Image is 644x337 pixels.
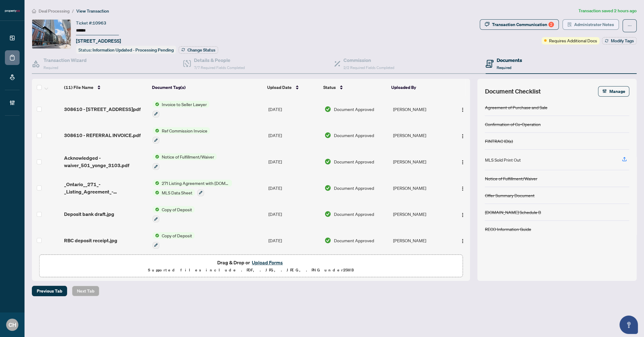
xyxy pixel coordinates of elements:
div: RECO Information Guide [485,226,531,232]
span: Required [44,65,58,70]
span: Status [323,84,336,91]
span: 308610 - REFERRAL INVOICE.pdf [64,132,141,139]
span: [STREET_ADDRESS] [76,37,121,44]
button: Status IconInvoice to Seller Lawyer [153,101,209,117]
p: Supported files include .PDF, .JPG, .JPEG, .PNG under 25 MB [43,266,459,274]
span: Document Approved [334,211,374,217]
img: Status Icon [153,189,159,196]
article: Transaction saved 2 hours ago [578,7,637,14]
span: Document Approved [334,132,374,139]
td: [PERSON_NAME] [391,96,451,122]
span: _Ontario__271_-_Listing_Agreement_-_Seller_Designated_Representation_Agreement_-_Authority_to_Off... [64,181,148,195]
div: FINTRAC ID(s) [485,138,513,144]
button: Status IconNotice of Fulfillment/Waiver [153,153,217,170]
th: Upload Date [265,79,321,96]
td: [PERSON_NAME] [391,122,451,149]
td: [PERSON_NAME] [391,148,451,175]
div: Offer Summary Document [485,192,534,199]
span: Previous Tab [37,286,62,296]
img: Logo [460,160,465,165]
img: Logo [460,239,465,243]
div: Notice of Fulfillment/Waiver [485,175,537,182]
span: Document Approved [334,106,374,113]
img: Document Status [324,185,331,191]
span: Drag & Drop orUpload FormsSupported files include .PDF, .JPG, .JPEG, .PNG under25MB [40,255,462,278]
button: Status Icon271 Listing Agreement with [DOMAIN_NAME] Company Schedule A to Listing AgreementStatus... [153,180,232,196]
img: Document Status [324,106,331,113]
td: [PERSON_NAME] [391,201,451,228]
div: MLS Sold Print Out [485,156,521,163]
span: Ref Commission Invoice [159,127,210,134]
button: Transaction Communication2 [480,19,559,30]
span: Acknowledged - waiver_501_yonge_3103.pdf [64,154,148,169]
img: Status Icon [153,232,159,239]
th: Status [321,79,389,96]
span: Change Status [188,48,215,52]
span: Invoice to Seller Lawyer [159,101,209,108]
img: Status Icon [153,180,159,186]
span: Document Checklist [485,87,540,96]
img: Logo [460,213,465,217]
h4: Transaction Wizard [44,56,87,64]
button: Status IconCopy of Deposit [153,206,195,223]
img: Document Status [324,211,331,217]
button: Status IconCopy of Deposit [153,232,195,249]
span: Document Approved [334,185,374,191]
button: Upload Forms [250,258,285,266]
td: [DATE] [266,96,322,122]
span: Deposit bank draft.jpg [64,210,114,218]
div: Agreement of Purchase and Sale [485,104,547,111]
img: IMG-C12375460_1.jpg [32,20,71,48]
div: Ticket #: [76,19,106,26]
img: Document Status [324,132,331,139]
img: Logo [460,134,465,139]
img: Document Status [324,158,331,165]
span: Copy of Deposit [159,232,195,239]
button: Logo [458,157,468,167]
button: Change Status [179,46,218,54]
div: Transaction Communication [492,20,554,29]
span: 271 Listing Agreement with [DOMAIN_NAME] Company Schedule A to Listing Agreement [159,180,232,186]
span: Administrator Notes [574,20,614,29]
h4: Details & People [194,56,245,64]
div: Confirmation of Co-Operation [485,121,540,128]
button: Logo [458,236,468,245]
button: Next Tab [72,286,99,296]
img: Status Icon [153,127,159,134]
div: [DOMAIN_NAME] Schedule B [485,209,541,216]
h4: Documents [497,56,522,64]
button: Logo [458,104,468,114]
img: Document Status [324,237,331,244]
button: Logo [458,130,468,140]
button: Previous Tab [32,286,67,296]
div: 2 [548,22,554,27]
img: Logo [460,186,465,191]
span: Document Approved [334,237,374,244]
span: Notice of Fulfillment/Waiver [159,153,217,160]
td: [DATE] [266,122,322,149]
img: Logo [460,107,465,112]
span: Requires Additional Docs [549,37,597,44]
div: Status: [76,46,176,54]
span: 7/7 Required Fields Completed [194,65,245,70]
span: ellipsis [627,24,632,28]
span: MLS Data Sheet [159,189,195,196]
button: Logo [458,209,468,219]
span: Information Updated - Processing Pending [93,47,174,53]
span: solution [567,22,572,27]
span: Deal Processing [39,8,70,14]
button: Manage [598,86,629,97]
td: [DATE] [266,148,322,175]
img: Status Icon [153,153,159,160]
span: View Transaction [76,8,109,14]
span: 308610 - [STREET_ADDRESS]pdf [64,105,141,113]
th: Document Tag(s) [150,79,264,96]
th: Uploaded By [389,79,449,96]
th: (11) File Name [62,79,150,96]
button: Administrator Notes [563,19,619,30]
span: RBC deposit receipt.jpg [64,237,117,244]
span: Document Approved [334,158,374,165]
td: [PERSON_NAME] [391,227,451,254]
span: (11) File Name [64,84,93,91]
span: Copy of Deposit [159,206,195,213]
